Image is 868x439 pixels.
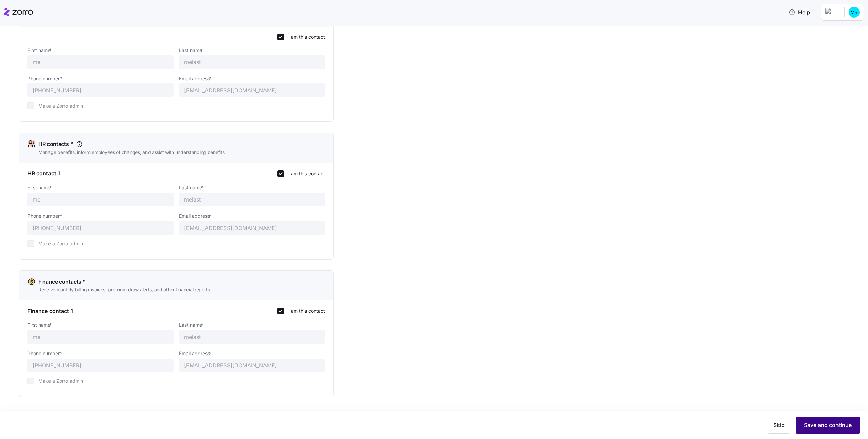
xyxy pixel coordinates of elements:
[27,83,174,97] input: (212) 456-7890
[179,46,204,54] label: Last name
[27,184,53,191] label: First name
[179,55,325,69] input: Type last name
[849,7,860,18] img: 49b9b3b122e16c2c6ddeebb3be7f9618
[38,286,210,293] span: Receive monthly billing invoices, premium draw alerts, and other financial reports
[179,321,204,329] label: Last name
[179,83,325,97] input: Type email address
[284,170,325,177] label: I am this contact
[179,359,325,372] input: Type email address
[773,421,785,429] span: Skip
[27,307,73,316] span: Finance contact 1
[179,350,212,357] label: Email address
[38,149,224,156] span: Manage benefits, inform employees of changes, and assist with understanding benefits
[38,278,85,286] span: Finance contacts *
[27,169,60,178] span: HR contact 1
[27,350,62,357] label: Phone number*
[284,34,325,40] label: I am this contact
[179,184,204,191] label: Last name
[27,221,174,235] input: (212) 456-7890
[179,193,325,206] input: Type last name
[34,102,83,109] label: Make a Zorro admin
[284,308,325,314] label: I am this contact
[789,8,810,16] span: Help
[38,140,73,148] span: HR contacts *
[179,221,325,235] input: Type email address
[27,46,53,54] label: First name
[179,212,212,220] label: Email address
[27,75,62,82] label: Phone number*
[804,421,852,429] span: Save and continue
[179,75,212,82] label: Email address
[27,55,174,69] input: Type first name
[783,5,815,19] button: Help
[768,417,790,434] button: Skip
[34,240,83,247] label: Make a Zorro admin
[34,378,83,384] label: Make a Zorro admin
[27,359,174,372] input: (212) 456-7890
[796,417,860,434] button: Save and continue
[27,212,62,220] label: Phone number*
[179,330,325,344] input: Type last name
[27,321,53,329] label: First name
[27,193,174,206] input: Type first name
[27,330,174,344] input: Type first name
[825,8,839,16] img: Employer logo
